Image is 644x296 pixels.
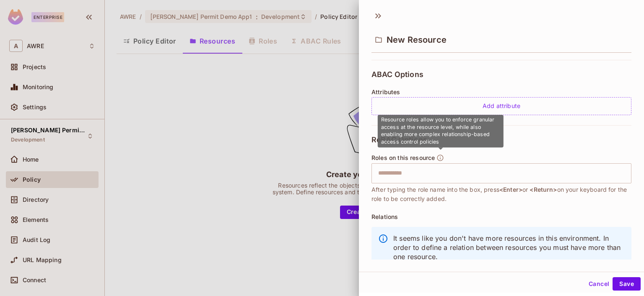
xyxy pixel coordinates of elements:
span: <Return> [530,186,557,193]
span: Roles on this resource [371,154,435,161]
span: Attributes [371,89,400,95]
span: ReBAC Options [371,136,427,144]
p: It seems like you don't have more resources in this environment. In order to define a relation be... [393,234,625,261]
span: Resource roles allow you to enforce granular access at the resource level, while also enabling mo... [381,116,495,145]
button: Save [613,277,641,291]
span: ABAC Options [371,70,423,79]
button: Cancel [585,277,613,291]
span: <Enter> [499,186,522,193]
span: Relations [371,214,398,220]
div: Add attribute [371,97,631,115]
span: New Resource [387,35,447,45]
span: After typing the role name into the box, press or on your keyboard for the role to be correctly a... [371,185,631,203]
